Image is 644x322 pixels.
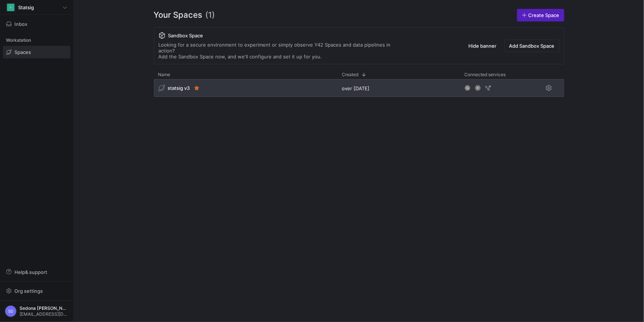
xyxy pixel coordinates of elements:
div: S [7,4,14,11]
div: Workstation [3,35,70,46]
span: Sandbox Space [168,33,203,38]
span: Sedona [PERSON_NAME] [20,306,69,311]
div: Looking for a secure environment to experiment or simply observe Y42 Spaces and data pipelines in... [159,42,406,60]
span: statsig v3 [168,85,190,91]
span: Name [158,72,171,77]
span: (1) [206,9,215,21]
span: over [DATE] [342,85,370,91]
span: Created [342,72,359,77]
button: Add Sandbox Space [504,40,559,52]
span: Add Sandbox Space [509,43,555,49]
span: Statsig [18,4,34,10]
span: Create Space [528,12,559,18]
span: Help & support [14,269,47,275]
span: Org settings [14,288,43,294]
span: [EMAIL_ADDRESS][DOMAIN_NAME] [20,312,69,317]
button: Org settings [3,285,70,297]
div: Press SPACE to select this row. [154,79,564,100]
span: Your Spaces [154,9,203,21]
button: Inbox [3,18,70,30]
button: Help& support [3,266,70,278]
span: Hide banner [469,43,497,49]
a: Create Space [517,9,564,21]
span: Connected services [465,72,506,77]
a: Org settings [3,289,70,295]
a: Spaces [3,46,70,58]
span: Inbox [14,21,27,27]
button: SDSedona [PERSON_NAME][EMAIL_ADDRESS][DOMAIN_NAME] [3,304,70,319]
span: Spaces [14,49,31,55]
div: SD [5,305,17,317]
button: Hide banner [464,40,502,52]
